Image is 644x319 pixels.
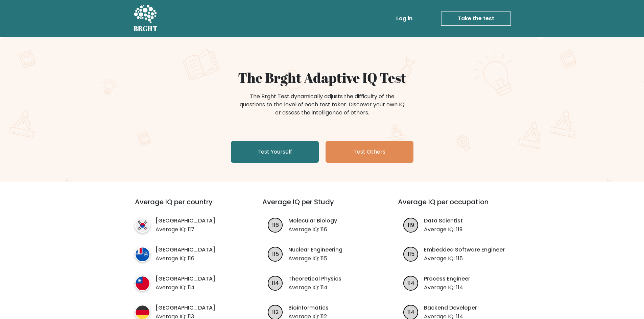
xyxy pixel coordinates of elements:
a: Backend Developer [424,304,477,312]
a: Nuclear Engineering [288,246,342,254]
text: 114 [407,279,414,287]
h1: The Brght Adaptive IQ Test [157,70,487,86]
a: Take the test [441,11,511,26]
a: Process Engineer [424,275,470,283]
text: 114 [407,308,414,316]
img: country [135,276,150,291]
img: country [135,247,150,262]
p: Average IQ: 117 [156,225,215,234]
p: Average IQ: 114 [288,284,341,292]
a: [GEOGRAPHIC_DATA] [156,275,215,283]
a: Test Yourself [231,141,319,163]
text: 115 [408,250,414,258]
a: Theoretical Physics [288,275,341,283]
p: Average IQ: 115 [288,255,342,263]
a: [GEOGRAPHIC_DATA] [156,304,215,312]
h3: Average IQ per occupation [398,198,517,214]
a: Data Scientist [424,217,463,225]
p: Average IQ: 114 [424,284,470,292]
div: The Brght Test dynamically adjusts the difficulty of the questions to the level of each test take... [238,92,407,117]
a: [GEOGRAPHIC_DATA] [156,217,215,225]
text: 114 [272,279,279,287]
img: country [135,218,150,233]
p: Average IQ: 116 [156,255,215,263]
a: Test Others [326,141,413,163]
a: Bioinformatics [288,304,329,312]
a: Embedded Software Engineer [424,246,505,254]
a: Molecular Biology [288,217,337,225]
h3: Average IQ per Study [262,198,382,214]
a: Log in [393,12,415,25]
a: [GEOGRAPHIC_DATA] [156,246,215,254]
p: Average IQ: 115 [424,255,505,263]
text: 115 [272,250,279,258]
p: Average IQ: 116 [288,225,337,234]
p: Average IQ: 114 [156,284,215,292]
p: Average IQ: 119 [424,225,463,234]
h5: BRGHT [134,25,158,33]
h3: Average IQ per country [135,198,238,214]
text: 116 [272,221,279,229]
text: 119 [408,221,414,229]
a: BRGHT [134,3,158,34]
text: 112 [272,308,279,316]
